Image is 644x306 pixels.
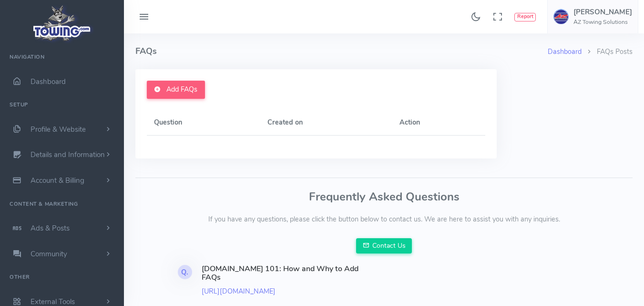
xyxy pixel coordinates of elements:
[31,223,70,233] span: Ads & Posts
[30,3,94,43] img: logo
[135,190,633,203] h3: Frequently Asked Questions
[147,110,260,135] th: Question
[31,176,84,185] span: Account & Billing
[356,238,412,253] a: Contact Us
[147,81,205,99] a: Add FAQs
[31,150,105,160] span: Details and Information
[31,249,67,259] span: Community
[514,13,536,21] button: Report
[135,33,548,69] h4: FAQs
[31,77,66,86] span: Dashboard
[135,214,633,225] p: If you have any questions, please click the button below to contact us. We are here to assist you...
[31,125,86,134] span: Profile & Website
[178,265,192,279] div: Q.
[553,9,569,24] img: user-image
[260,110,393,135] th: Created on
[573,19,632,25] h6: AZ Towing Solutions
[392,110,485,135] th: Action
[582,47,633,57] li: FAQs Posts
[202,265,378,282] h4: [DOMAIN_NAME] 101: How and Why to Add FAQs
[548,47,582,56] a: Dashboard
[573,8,632,16] h5: [PERSON_NAME]
[202,286,276,296] a: [URL][DOMAIN_NAME]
